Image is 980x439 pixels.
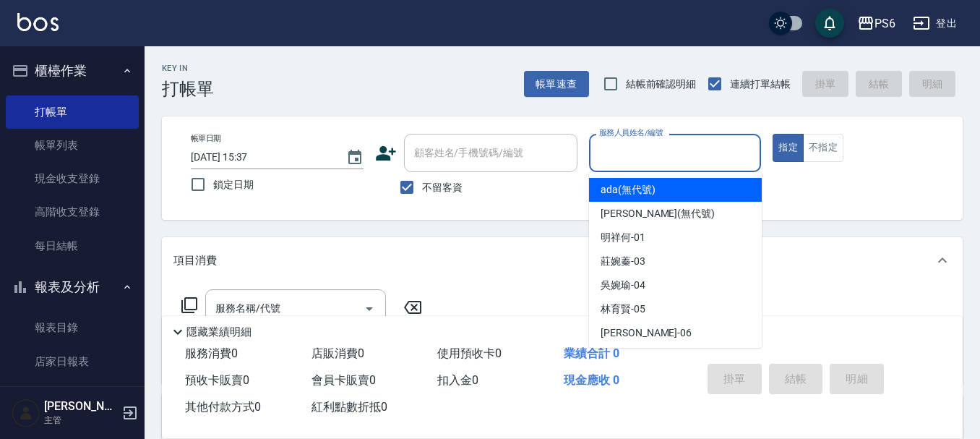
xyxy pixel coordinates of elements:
[185,346,238,360] span: 服務消費 0
[191,133,221,144] label: 帳單日期
[191,145,332,169] input: YYYY/MM/DD hh:mm
[162,79,214,99] h3: 打帳單
[311,400,387,414] span: 紅利點數折抵 0
[907,10,963,37] button: 登出
[185,373,249,387] span: 預收卡販賣 0
[173,253,217,268] p: 項目消費
[338,140,372,175] button: Choose date, selected date is 2025-09-16
[213,177,254,192] span: 鎖定日期
[601,182,656,197] span: ada (無代號)
[6,268,139,306] button: 報表及分析
[601,206,715,221] span: [PERSON_NAME] (無代號)
[6,52,139,90] button: 櫃檯作業
[6,129,139,162] a: 帳單列表
[6,229,139,263] a: 每日結帳
[44,414,118,427] p: 主管
[851,9,901,38] button: PS6
[730,77,791,92] span: 連續打單結帳
[601,254,645,269] span: 莊婉蓁 -03
[6,378,139,412] a: 互助日報表
[601,230,645,245] span: 明祥何 -01
[803,134,843,162] button: 不指定
[162,237,963,284] div: 項目消費
[185,400,261,414] span: 其他付款方式 0
[601,302,645,317] span: 林育賢 -05
[422,180,463,195] span: 不留客資
[874,14,895,33] div: PS6
[6,95,139,129] a: 打帳單
[601,325,692,341] span: [PERSON_NAME] -06
[311,373,376,387] span: 會員卡販賣 0
[6,345,139,378] a: 店家日報表
[12,398,40,427] img: Person
[626,77,697,92] span: 結帳前確認明細
[358,297,381,320] button: Open
[162,64,214,73] h2: Key In
[564,373,619,387] span: 現金應收 0
[186,325,252,340] p: 隱藏業績明細
[437,346,502,360] span: 使用預收卡 0
[437,373,478,387] span: 扣入金 0
[6,162,139,195] a: 現金收支登錄
[564,346,619,360] span: 業績合計 0
[524,71,589,98] button: 帳單速查
[815,9,844,38] button: save
[6,311,139,344] a: 報表目錄
[17,13,59,31] img: Logo
[44,399,118,414] h5: [PERSON_NAME]
[773,134,804,162] button: 指定
[601,278,645,293] span: 吳婉瑜 -04
[6,195,139,229] a: 高階收支登錄
[311,346,364,360] span: 店販消費 0
[599,127,663,138] label: 服務人員姓名/編號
